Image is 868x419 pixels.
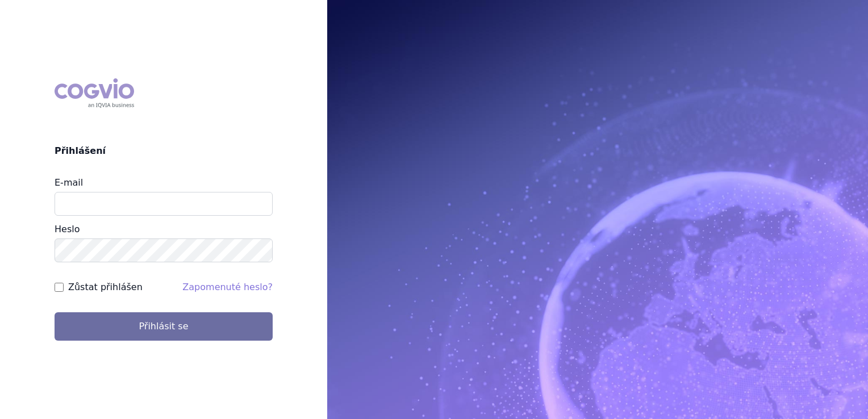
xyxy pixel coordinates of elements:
div: COGVIO [55,78,134,108]
label: Zůstat přihlášen [68,280,143,294]
label: E-mail [55,177,83,188]
h2: Přihlášení [55,144,273,158]
button: Přihlásit se [55,312,273,341]
label: Heslo [55,224,80,234]
a: Zapomenuté heslo? [182,282,273,292]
